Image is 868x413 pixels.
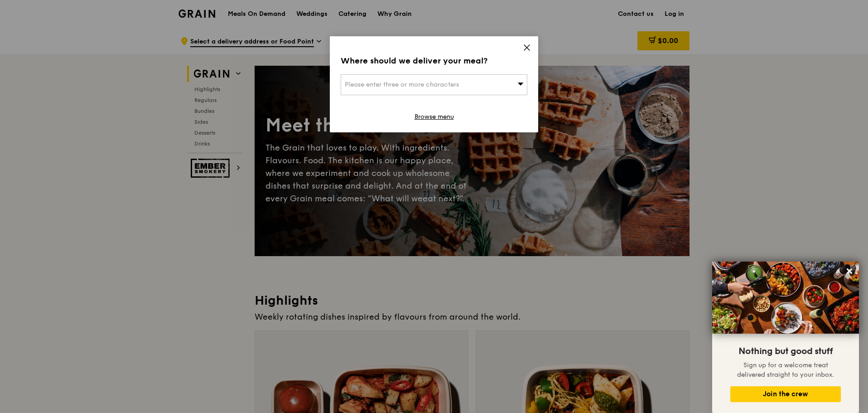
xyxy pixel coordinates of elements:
button: Close [842,264,857,278]
span: Please enter three or more characters [345,81,459,88]
div: Where should we deliver your meal? [341,54,527,67]
a: Browse menu [415,112,454,121]
span: Nothing but good stuff [738,346,833,357]
button: Join the crew [730,386,841,402]
img: DSC07876-Edit02-Large.jpeg [712,262,859,334]
span: Sign up for a welcome treat delivered straight to your inbox. [737,361,834,379]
